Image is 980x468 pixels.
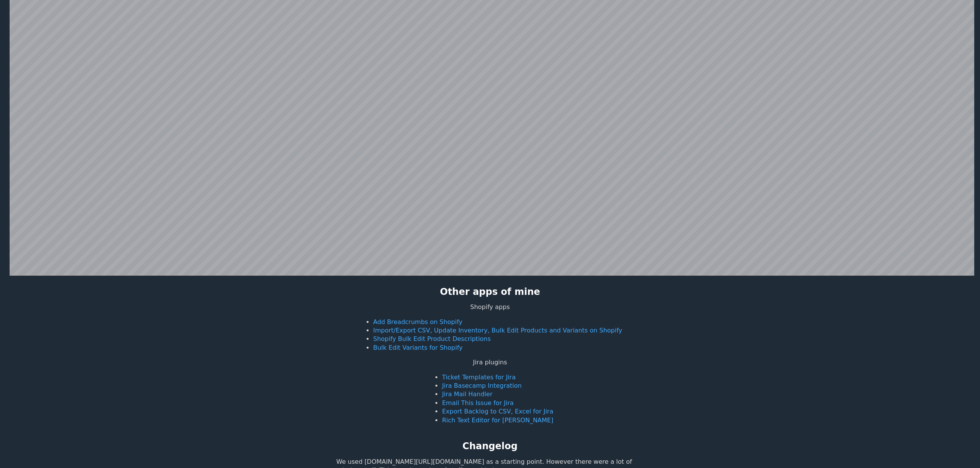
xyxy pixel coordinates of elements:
h2: Other apps of mine [440,286,540,299]
a: Shopify Bulk Edit Product Descriptions [373,335,491,342]
a: Add Breadcrumbs on Shopify [373,318,462,326]
a: Jira Mail Handler [442,390,492,398]
a: Export Backlog to CSV, Excel for Jira [442,408,553,415]
a: Jira Basecamp Integration [442,382,522,389]
a: Ticket Templates for Jira [442,374,515,381]
a: Import/Export CSV, Update Inventory, Bulk Edit Products and Variants on Shopify [373,327,622,334]
a: Email This Issue for Jira [442,399,513,407]
h2: Changelog [462,440,517,453]
a: Rich Text Editor for [PERSON_NAME] [442,417,553,424]
a: Bulk Edit Variants for Shopify [373,344,463,351]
